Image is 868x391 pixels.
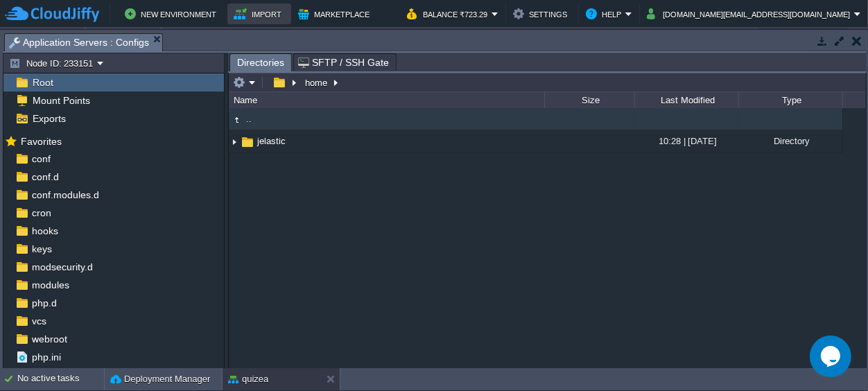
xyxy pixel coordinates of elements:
a: conf [29,153,53,165]
a: jelastic [255,135,288,147]
div: Name [230,92,544,108]
a: php.ini [29,351,63,363]
span: Directories [237,54,284,71]
button: Node ID: 233151 [9,57,97,69]
div: Directory [738,130,842,152]
div: Type [740,92,842,108]
a: webroot [29,333,69,345]
a: keys [29,243,54,255]
button: Import [234,6,286,22]
span: Favorites [18,135,64,148]
div: Size [546,92,634,108]
a: conf.d [29,171,61,183]
button: Deployment Manager [110,372,210,386]
a: Root [30,76,55,89]
button: quizea [228,372,268,386]
a: php.d [29,297,59,309]
a: conf.modules.d [29,189,101,201]
button: Help [586,6,625,22]
button: [DOMAIN_NAME][EMAIL_ADDRESS][DOMAIN_NAME] [647,6,854,22]
button: Region [101,28,150,47]
input: Click to enter the path [229,73,866,92]
div: 10:28 | [DATE] [634,130,738,152]
div: No active tasks [17,368,104,390]
a: vcs [29,315,49,327]
button: Settings [513,6,571,22]
button: Env Groups [5,28,73,47]
a: modules [29,279,71,291]
button: New Environment [125,6,220,22]
button: Balance ₹723.29 [407,6,492,22]
img: CloudJiffy [5,6,99,23]
a: Favorites [18,136,64,147]
button: Marketplace [298,6,374,22]
iframe: chat widget [810,336,854,377]
a: .. [244,113,254,125]
a: cron [29,207,53,219]
a: Mount Points [30,94,92,107]
img: AMDAwAAAACH5BAEAAAAALAAAAAABAAEAAAICRAEAOw== [229,131,240,153]
span: SFTP / SSH Gate [298,54,389,71]
a: modsecurity.d [29,261,95,273]
a: hooks [29,225,60,237]
span: Application Servers : Configs [9,34,149,51]
a: Exports [30,112,68,125]
img: AMDAwAAAACH5BAEAAAAALAAAAAABAAEAAAICRAEAOw== [229,112,244,128]
div: Last Modified [636,92,738,108]
img: AMDAwAAAACH5BAEAAAAALAAAAAABAAEAAAICRAEAOw== [240,134,255,150]
button: home [303,76,331,89]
